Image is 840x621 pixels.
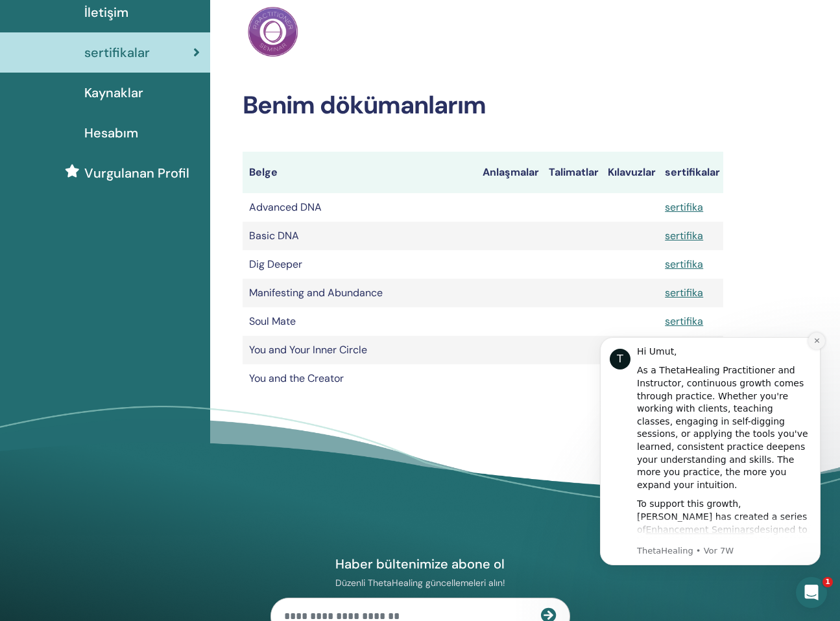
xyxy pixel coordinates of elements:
[56,177,230,317] div: To support this growth, [PERSON_NAME] has created a series of designed to help you refine your kn...
[84,43,150,62] span: sertifikalar
[243,193,476,222] td: Advanced DNA
[796,577,827,608] iframe: Intercom live chat
[270,577,570,589] p: Düzenli ThetaHealing güncellemeleri alın!
[243,222,476,250] td: Basic DNA
[665,286,703,299] a: sertifika
[56,224,230,236] p: Message from ThetaHealing, sent Vor 7W
[665,229,703,242] a: sertifika
[542,152,601,193] th: Talimatlar
[84,123,138,143] span: Hesabım
[658,152,723,193] th: sertifikalar
[228,12,245,29] button: Dismiss notification
[84,163,189,183] span: Vurgulanan Profil
[665,257,703,271] a: sertifika
[66,204,174,214] a: Enhancement Seminars
[243,364,476,393] td: You and the Creator
[84,83,143,102] span: Kaynaklar
[822,577,833,587] span: 1
[243,152,476,193] th: Belge
[248,6,298,57] img: Practitioner
[665,200,703,214] a: sertifika
[665,314,703,328] a: sertifika
[581,321,840,615] iframe: Intercom notifications Nachricht
[243,279,476,307] td: Manifesting and Abundance
[243,91,723,121] h2: Benim dökümanlarım
[476,152,542,193] th: Anlaşmalar
[270,556,570,572] h4: Haber bültenimize abone ol
[601,152,658,193] th: Kılavuzlar
[84,3,128,22] span: İletişim
[243,307,476,336] td: Soul Mate
[243,250,476,279] td: Dig Deeper
[243,336,476,364] td: You and Your Inner Circle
